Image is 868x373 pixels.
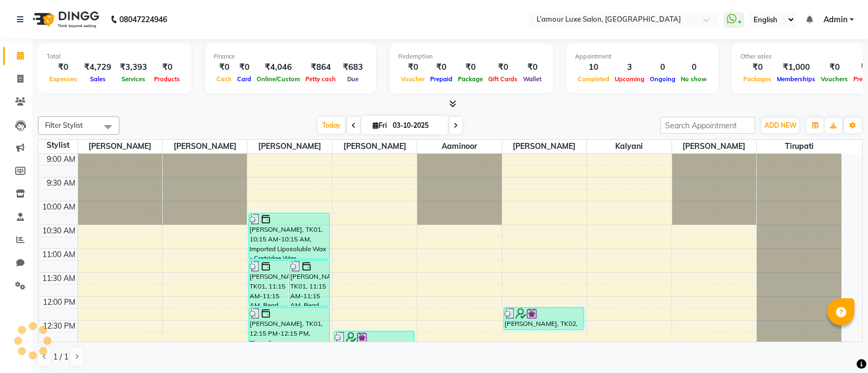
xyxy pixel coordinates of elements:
[427,61,455,74] div: ₹0
[504,307,584,330] div: [PERSON_NAME], TK02, 12:15 PM-12:45 PM, Styling - Blow dry - Short
[818,61,851,74] div: ₹0
[502,140,586,153] span: [PERSON_NAME]
[40,201,78,213] div: 10:00 AM
[40,249,78,260] div: 11:00 AM
[757,140,841,153] span: Tirupati
[455,75,486,83] span: Package
[44,178,78,189] div: 9:30 AM
[398,61,427,74] div: ₹0
[575,52,710,61] div: Appointment
[741,75,774,83] span: Packages
[45,121,83,129] span: Filter Stylist
[214,61,234,74] div: ₹0
[151,61,183,74] div: ₹0
[254,75,303,83] span: Online/Custom
[344,75,361,83] span: Due
[40,273,78,284] div: 11:30 AM
[47,75,80,83] span: Expenses
[818,75,851,83] span: Vouchers
[80,61,116,74] div: ₹4,729
[647,75,678,83] span: Ongoing
[333,140,417,153] span: [PERSON_NAME]
[612,75,647,83] span: Upcoming
[163,140,247,153] span: [PERSON_NAME]
[520,75,544,83] span: Wallet
[234,75,254,83] span: Card
[417,140,501,153] span: Aaminoor
[290,260,329,306] div: [PERSON_NAME], TK01, 11:15 AM-11:15 AM, Bead Wax - Underarms
[390,117,444,134] input: 2025-10-03
[486,75,520,83] span: Gift Cards
[78,140,162,153] span: [PERSON_NAME]
[575,75,612,83] span: Completed
[427,75,455,83] span: Prepaid
[741,61,774,74] div: ₹0
[214,75,234,83] span: Cash
[44,154,78,165] div: 9:00 AM
[660,117,755,134] input: Search Appointment
[214,52,367,61] div: Finance
[119,75,148,83] span: Services
[764,121,796,129] span: ADD NEW
[53,351,68,363] span: 1 / 1
[647,61,678,74] div: 0
[774,75,818,83] span: Memberships
[455,61,486,74] div: ₹0
[47,52,183,61] div: Total
[678,61,710,74] div: 0
[303,61,339,74] div: ₹864
[249,213,329,259] div: [PERSON_NAME], TK01, 10:15 AM-10:15 AM, Imported Liposoluble Wax - Cartridge Wax
[486,61,520,74] div: ₹0
[672,140,756,153] span: [PERSON_NAME]
[303,75,339,83] span: Petty cash
[41,297,78,308] div: 12:00 PM
[370,121,390,129] span: Fri
[334,331,414,354] div: [PERSON_NAME], TK02, 12:45 PM-01:15 PM, Threading - Eyebrow/Upper lip/Lower Lip/[GEOGRAPHIC_DATA]...
[47,61,80,74] div: ₹0
[762,118,799,133] button: ADD NEW
[678,75,710,83] span: No show
[41,320,78,332] div: 12:30 PM
[774,61,818,74] div: ₹1,000
[151,75,183,83] span: Products
[234,61,254,74] div: ₹0
[254,61,303,74] div: ₹4,046
[40,225,78,237] div: 10:30 AM
[339,61,367,74] div: ₹683
[249,260,289,306] div: [PERSON_NAME], TK01, 11:15 AM-11:15 AM, Bead Wax - Face
[398,75,427,83] span: Voucher
[318,117,345,134] span: Today
[39,140,78,151] div: Stylist
[119,4,167,35] b: 08047224946
[824,14,847,25] span: Admin
[28,4,102,35] img: logo
[575,61,612,74] div: 10
[249,307,329,354] div: [PERSON_NAME], TK01, 12:15 PM-12:15 PM, Threading - Eyebrow/Upper lip/Lower Lip/[GEOGRAPHIC_DATA]...
[87,75,108,83] span: Sales
[398,52,544,61] div: Redemption
[520,61,544,74] div: ₹0
[116,61,151,74] div: ₹3,393
[612,61,647,74] div: 3
[247,140,331,153] span: [PERSON_NAME]
[587,140,671,153] span: Kalyani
